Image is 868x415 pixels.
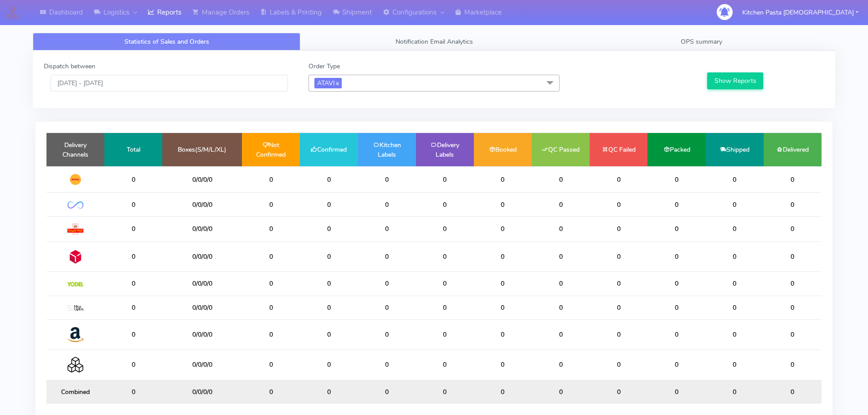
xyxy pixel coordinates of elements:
[416,380,474,404] td: 0
[104,241,162,272] td: 0
[532,241,590,272] td: 0
[735,3,865,22] button: Kitchen Pasta [DEMOGRAPHIC_DATA]
[590,296,647,319] td: 0
[242,241,300,272] td: 0
[358,216,416,241] td: 0
[764,296,822,319] td: 0
[162,319,242,349] td: 0/0/0/0
[46,380,104,404] td: Combined
[416,350,474,380] td: 0
[590,272,647,296] td: 0
[647,241,705,272] td: 0
[474,350,532,380] td: 0
[474,272,532,296] td: 0
[300,350,358,380] td: 0
[474,296,532,319] td: 0
[104,296,162,319] td: 0
[162,272,242,296] td: 0/0/0/0
[681,37,722,46] span: OPS summary
[416,319,474,349] td: 0
[474,241,532,272] td: 0
[590,241,647,272] td: 0
[647,193,705,216] td: 0
[242,193,300,216] td: 0
[300,272,358,296] td: 0
[706,133,764,166] td: Shipped
[532,272,590,296] td: 0
[532,319,590,349] td: 0
[104,193,162,216] td: 0
[706,296,764,319] td: 0
[44,61,95,71] label: Dispatch between
[300,319,358,349] td: 0
[764,319,822,349] td: 0
[67,249,83,265] img: DPD
[416,133,474,166] td: Delivery Labels
[104,319,162,349] td: 0
[395,37,473,46] span: Notification Email Analytics
[162,241,242,272] td: 0/0/0/0
[358,319,416,349] td: 0
[706,380,764,404] td: 0
[532,350,590,380] td: 0
[764,166,822,193] td: 0
[590,380,647,404] td: 0
[706,193,764,216] td: 0
[647,216,705,241] td: 0
[764,241,822,272] td: 0
[416,193,474,216] td: 0
[358,272,416,296] td: 0
[647,272,705,296] td: 0
[590,216,647,241] td: 0
[300,133,358,166] td: Confirmed
[162,133,242,166] td: Boxes(S/M/L/XL)
[300,193,358,216] td: 0
[706,241,764,272] td: 0
[162,350,242,380] td: 0/0/0/0
[590,319,647,349] td: 0
[532,380,590,404] td: 0
[647,166,705,193] td: 0
[67,327,83,343] img: Amazon
[474,133,532,166] td: Booked
[764,350,822,380] td: 0
[67,224,83,235] img: Royal Mail
[51,75,288,92] input: Pick the Daterange
[67,201,83,209] img: OnFleet
[358,193,416,216] td: 0
[300,166,358,193] td: 0
[242,166,300,193] td: 0
[706,350,764,380] td: 0
[67,174,83,185] img: DHL
[162,380,242,404] td: 0/0/0/0
[590,133,647,166] td: QC Failed
[416,241,474,272] td: 0
[764,272,822,296] td: 0
[532,216,590,241] td: 0
[764,133,822,166] td: Delivered
[532,296,590,319] td: 0
[314,78,342,88] span: ATAVI
[647,380,705,404] td: 0
[242,216,300,241] td: 0
[532,166,590,193] td: 0
[358,296,416,319] td: 0
[706,216,764,241] td: 0
[358,166,416,193] td: 0
[300,241,358,272] td: 0
[300,296,358,319] td: 0
[33,33,835,51] ul: Tabs
[764,193,822,216] td: 0
[104,272,162,296] td: 0
[162,166,242,193] td: 0/0/0/0
[590,193,647,216] td: 0
[590,166,647,193] td: 0
[474,193,532,216] td: 0
[590,350,647,380] td: 0
[416,216,474,241] td: 0
[474,319,532,349] td: 0
[358,380,416,404] td: 0
[104,216,162,241] td: 0
[300,380,358,404] td: 0
[242,380,300,404] td: 0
